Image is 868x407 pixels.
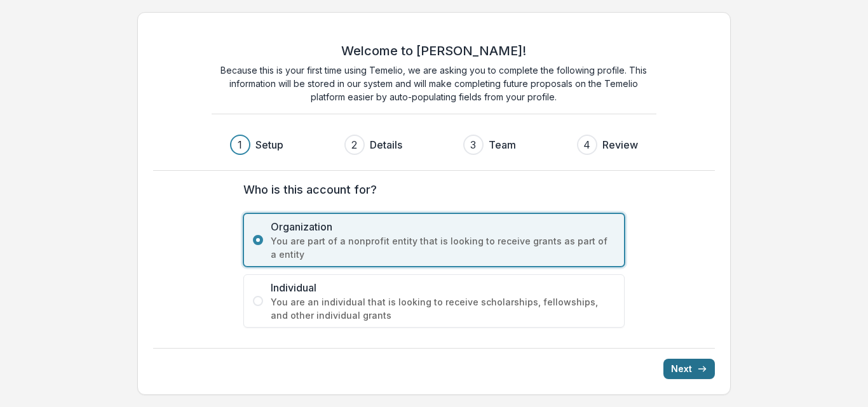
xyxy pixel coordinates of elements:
div: 1 [238,137,242,152]
h3: Details [370,137,402,152]
div: 4 [583,137,590,152]
p: Because this is your first time using Temelio, we are asking you to complete the following profil... [212,63,656,103]
span: You are an individual that is looking to receive scholarships, fellowships, and other individual ... [271,295,615,322]
div: 2 [351,137,357,152]
label: Who is this account for? [243,181,617,198]
h3: Team [489,137,516,152]
div: Progress [230,135,638,155]
span: Organization [271,219,615,234]
h3: Setup [255,137,283,152]
span: You are part of a nonprofit entity that is looking to receive grants as part of a entity [271,234,615,261]
button: Next [663,359,715,379]
h2: Welcome to [PERSON_NAME]! [341,43,526,58]
div: 3 [470,137,476,152]
span: Individual [271,280,615,295]
h3: Review [602,137,638,152]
